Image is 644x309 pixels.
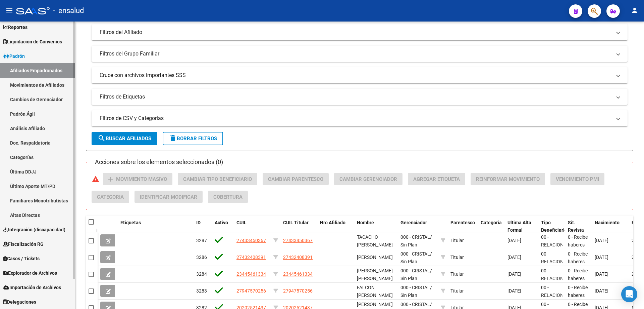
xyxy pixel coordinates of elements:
div: [DATE] [507,270,536,278]
button: Cobertura [208,191,248,203]
button: Borrar Filtros [163,132,223,145]
h3: Acciones sobre los elementos seleccionados (0) [92,157,226,167]
button: Identificar Modificar [135,191,203,203]
span: Categoria [97,194,124,200]
span: Cambiar Gerenciador [339,176,397,182]
span: 000 - CRISTAL [400,302,430,307]
span: Nacimiento [595,220,620,225]
span: 3283 [196,288,207,294]
span: Padrón [3,52,25,60]
span: 22 [632,271,637,277]
span: [DATE] [595,288,608,294]
span: Borrar Filtros [169,136,217,142]
div: [DATE] [507,287,536,295]
mat-expansion-panel-header: Cruce con archivos importantes SSS [92,67,628,83]
span: 27433450367 [236,238,266,243]
datatable-header-cell: Parentesco [448,216,478,238]
span: 3286 [196,255,207,260]
mat-icon: menu [5,6,13,14]
mat-icon: warning [92,175,100,183]
span: 000 - CRISTAL [400,268,430,273]
span: 23445461334 [236,271,266,277]
datatable-header-cell: Tipo Beneficiario [538,216,565,238]
button: Vencimiento PMI [550,173,604,185]
mat-expansion-panel-header: Filtros de CSV y Categorias [92,110,628,126]
datatable-header-cell: ID [194,216,212,238]
span: 00 - RELACION DE DEPENDENCIA [541,251,572,279]
button: Agregar Etiqueta [408,173,465,185]
span: 00 - RELACION DE DEPENDENCIA [541,234,572,263]
span: 27432408391 [283,255,313,260]
div: [DATE] [507,254,536,261]
mat-panel-title: Filtros del Afiliado [100,29,611,36]
span: Movimiento Masivo [116,176,167,182]
span: 000 - CRISTAL [400,251,430,257]
span: Nro Afiliado [320,220,345,225]
button: Cambiar Tipo Beneficiario [178,173,257,185]
span: 27947570256 [236,288,266,294]
span: 00 - RELACION DE DEPENDENCIA [541,268,572,296]
datatable-header-cell: Nacimiento [592,216,629,238]
span: 0 - Recibe haberes regularmente [568,251,596,272]
span: FALCON [PERSON_NAME] [357,285,393,298]
span: [PERSON_NAME] [PERSON_NAME] [PERSON_NAME] [357,268,393,289]
span: Cambiar Parentesco [268,176,323,182]
span: [PERSON_NAME] [357,255,393,260]
mat-icon: person [631,6,639,14]
datatable-header-cell: Nombre [354,216,398,238]
button: Cambiar Gerenciador [334,173,402,185]
span: Vencimiento PMI [556,176,599,182]
span: CUIL Titular [283,220,309,225]
datatable-header-cell: CUIL [234,216,271,238]
span: ID [196,220,201,225]
span: Buscar Afiliados [98,136,151,142]
span: Titular [450,288,464,294]
mat-expansion-panel-header: Filtros de Etiquetas [92,89,628,105]
span: 27433450367 [283,238,313,243]
span: Liquidación de Convenios [3,38,62,45]
mat-panel-title: Filtros de CSV y Categorias [100,115,611,122]
button: Categoria [92,191,129,203]
div: [DATE] [507,237,536,244]
datatable-header-cell: Gerenciador [398,216,438,238]
span: 3284 [196,271,207,277]
span: Parentesco [450,220,475,225]
datatable-header-cell: Sit. Revista [565,216,592,238]
span: Sit. Revista [568,220,584,233]
span: Titular [450,238,464,243]
datatable-header-cell: Etiquetas [118,216,194,238]
span: 000 - CRISTAL [400,234,430,240]
span: 23445461334 [283,271,313,277]
span: Reportes [3,24,28,31]
span: Activo [215,220,228,225]
span: 27432408391 [236,255,266,260]
span: Edad [632,220,642,225]
datatable-header-cell: Activo [212,216,234,238]
button: Buscar Afiliados [92,132,157,145]
span: Reinformar Movimiento [476,176,540,182]
span: Ultima Alta Formal [507,220,531,233]
span: Categoria [481,220,502,225]
span: 3287 [196,238,207,243]
span: 0 - Recibe haberes regularmente [568,234,596,255]
span: [DATE] [595,271,608,277]
span: Casos / Tickets [3,255,40,262]
mat-expansion-panel-header: Filtros del Grupo Familiar [92,46,628,62]
span: Etiquetas [120,220,141,225]
mat-panel-title: Filtros del Grupo Familiar [100,50,611,57]
mat-icon: delete [169,134,177,142]
span: Delegaciones [3,298,36,306]
mat-icon: add [107,175,115,183]
datatable-header-cell: CUIL Titular [280,216,317,238]
datatable-header-cell: Categoria [478,216,505,238]
span: CUIL [236,220,247,225]
span: 0 - Recibe haberes regularmente [568,285,596,306]
span: Integración (discapacidad) [3,226,65,233]
span: [DATE] [595,255,608,260]
span: Fiscalización RG [3,240,44,248]
mat-icon: search [98,134,106,142]
datatable-header-cell: Nro Afiliado [317,216,354,238]
span: Nombre [357,220,374,225]
button: Movimiento Masivo [103,173,172,185]
span: Tipo Beneficiario [541,220,567,233]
